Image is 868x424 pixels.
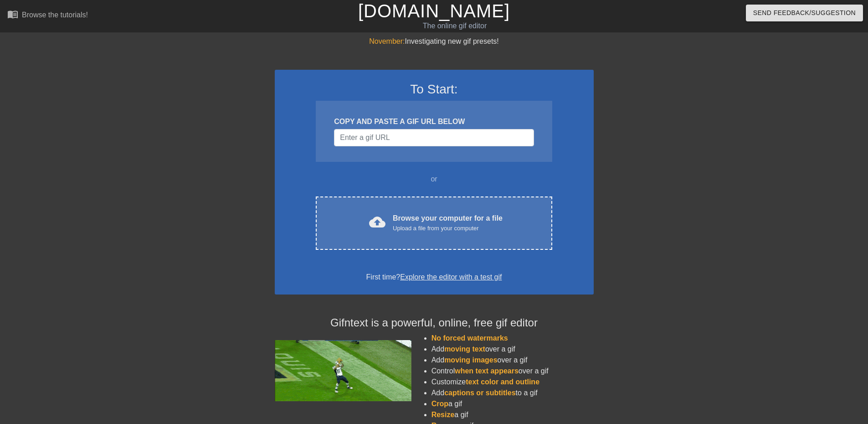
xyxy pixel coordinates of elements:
[431,366,594,377] li: Control over a gif
[431,411,455,419] span: Resize
[275,340,411,401] img: football_small.gif
[275,36,594,47] div: Investigating new gif presets!
[400,273,502,281] a: Explore the editor with a test gif
[431,400,448,408] span: Crop
[431,388,594,398] li: Add to a gif
[431,355,594,366] li: Add over a gif
[294,21,616,31] div: The online gif editor
[358,1,510,21] a: [DOMAIN_NAME]
[431,377,594,388] li: Customize
[455,367,519,375] span: when text appears
[431,334,508,342] span: No forced watermarks
[275,316,594,330] h4: Gifntext is a powerful, online, free gif editor
[334,129,534,146] input: Username
[444,389,515,397] span: captions or subtitles
[753,7,856,19] span: Send Feedback/Suggestion
[287,272,582,283] div: First time?
[444,356,497,364] span: moving images
[334,116,534,127] div: COPY AND PASTE A GIF URL BELOW
[393,213,503,233] div: Browse your computer for a file
[746,5,863,21] button: Send Feedback/Suggestion
[287,82,582,97] h3: To Start:
[369,214,385,230] span: cloud_upload
[7,9,18,20] span: menu_book
[7,9,88,23] a: Browse the tutorials!
[466,378,539,386] span: text color and outline
[298,174,570,185] div: or
[431,398,594,409] li: a gif
[393,224,503,233] div: Upload a file from your computer
[431,344,594,355] li: Add over a gif
[431,409,594,420] li: a gif
[444,345,485,353] span: moving text
[22,11,88,19] div: Browse the tutorials!
[369,37,405,45] span: November:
